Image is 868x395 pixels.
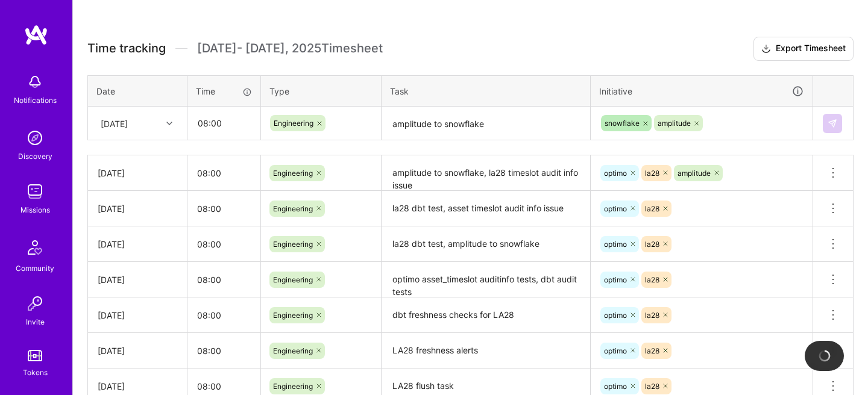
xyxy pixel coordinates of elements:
span: [DATE] - [DATE] , 2025 Timesheet [197,41,383,56]
span: optimo [604,240,627,249]
textarea: amplitude to snowflake [383,108,589,140]
span: la28 [645,169,659,178]
div: Tokens [23,366,48,379]
img: Submit [828,119,837,128]
textarea: la28 dbt test, amplitude to snowflake [383,228,589,261]
textarea: LA28 freshness alerts [383,334,589,367]
img: logo [24,24,48,46]
input: HH:MM [187,228,260,260]
span: la28 [645,382,659,391]
span: la28 [645,240,659,249]
span: la28 [645,204,659,213]
span: snowflake [605,119,640,128]
span: Engineering [273,382,313,391]
th: Type [261,75,382,107]
div: Initiative [599,84,804,98]
div: Missions [20,204,50,216]
span: optimo [604,169,627,178]
span: Time tracking [87,41,166,56]
div: [DATE] [98,273,177,286]
div: [DATE] [98,202,177,215]
textarea: optimo asset_timeslot auditinfo tests, dbt audit tests [383,263,589,296]
img: tokens [28,350,42,361]
div: [DATE] [98,380,177,393]
img: bell [23,70,47,94]
div: Time [196,85,252,98]
span: amplitude [678,169,711,178]
span: Engineering [273,275,313,284]
span: la28 [645,346,659,355]
input: HH:MM [187,299,260,331]
textarea: dbt freshness checks for LA28 [383,299,589,332]
button: Export Timesheet [753,37,854,61]
input: HH:MM [187,157,260,189]
img: discovery [23,126,47,150]
span: Engineering [273,346,313,355]
img: teamwork [23,179,47,204]
input: HH:MM [188,107,260,139]
div: [DATE] [98,238,177,250]
th: Date [88,75,187,107]
img: Invite [23,291,47,316]
span: optimo [604,382,627,391]
div: [DATE] [98,344,177,357]
span: optimo [604,275,627,284]
span: la28 [645,311,659,320]
input: HH:MM [187,335,260,367]
i: icon Download [761,43,771,55]
textarea: amplitude to snowflake, la28 timeslot audit info issue [383,157,589,190]
span: optimo [604,204,627,213]
span: amplitude [658,119,691,128]
img: loading [819,350,831,362]
div: [DATE] [98,309,177,322]
div: [DATE] [98,167,177,179]
div: [DATE] [101,117,128,129]
div: Community [16,262,54,275]
span: Engineering [273,240,313,249]
input: HH:MM [187,193,260,225]
img: Community [20,233,49,262]
i: icon Chevron [166,120,172,126]
span: Engineering [273,311,313,320]
span: Engineering [273,169,313,178]
span: la28 [645,275,659,284]
th: Task [382,75,591,107]
input: HH:MM [187,264,260,296]
span: optimo [604,346,627,355]
span: Engineering [274,119,313,128]
textarea: la28 dbt test, asset timeslot audit info issue [383,192,589,225]
div: Invite [26,316,45,328]
span: optimo [604,311,627,320]
span: Engineering [273,204,313,213]
div: Discovery [18,150,52,163]
div: null [823,114,843,133]
div: Notifications [14,94,57,107]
